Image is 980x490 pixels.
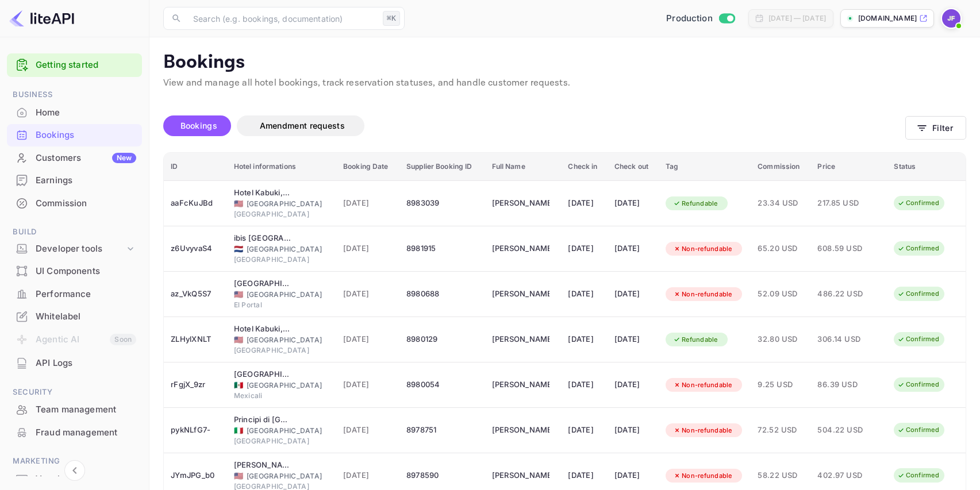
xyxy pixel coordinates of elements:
[234,381,243,389] span: Mexico
[614,376,652,394] div: [DATE]
[171,421,220,439] div: pykNLfG7-
[36,288,136,301] div: Performance
[171,376,220,394] div: rFgjX_9zr
[36,152,136,165] div: Customers
[608,153,659,181] th: Check out
[7,283,142,306] div: Performance
[758,288,804,300] span: 52.09 USD
[336,153,399,181] th: Booking Date
[568,194,600,213] div: [DATE]
[492,194,549,213] div: Marie Lim
[234,300,329,310] div: El Portal
[36,357,136,370] div: API Logs
[163,51,966,74] p: Bookings
[7,306,142,327] a: Whitelabel
[890,241,947,256] div: Confirmed
[561,153,607,181] th: Check in
[234,391,329,401] div: Mexicali
[7,147,142,169] div: CustomersNew
[758,469,804,482] span: 58.22 USD
[227,153,336,181] th: Hotel informations
[36,106,136,119] div: Home
[659,153,751,181] th: Tag
[234,199,329,209] div: [GEOGRAPHIC_DATA]
[7,102,142,124] div: Home
[614,194,652,213] div: [DATE]
[614,466,652,485] div: [DATE]
[234,426,329,436] div: [GEOGRAPHIC_DATA]
[343,469,393,482] span: [DATE]
[7,88,142,101] span: Business
[234,245,243,253] span: Netherlands
[7,352,142,375] div: API Logs
[568,240,600,258] div: [DATE]
[666,469,740,483] div: Non-refundable
[492,240,549,258] div: Daniel Hammersley
[614,240,652,258] div: [DATE]
[163,76,966,90] p: View and manage all hotel bookings, track reservation statuses, and handle customer requests.
[234,471,329,481] div: [GEOGRAPHIC_DATA]
[890,423,947,437] div: Confirmed
[7,260,142,281] a: UI Components
[758,197,804,210] span: 23.34 USD
[9,9,74,28] img: LiteAPI logo
[7,283,142,304] a: Performance
[234,233,291,244] div: ibis Den Haag City Centre
[758,424,804,437] span: 72.52 USD
[662,12,739,25] div: Switch to Sandbox mode
[7,399,142,420] a: Team management
[234,323,291,335] div: Hotel Kabuki, part of JdV by Hyatt
[186,7,378,30] input: Search (e.g. bookings, documentation)
[234,200,243,207] span: United States of America
[36,59,136,72] a: Getting started
[7,192,142,215] div: Commission
[817,424,875,437] span: 504.22 USD
[260,121,345,130] span: Amendment requests
[817,288,875,300] span: 486.22 USD
[817,197,875,210] span: 217.85 USD
[666,423,740,438] div: Non-refundable
[36,265,136,278] div: UI Components
[234,436,329,446] div: [GEOGRAPHIC_DATA]
[492,285,549,303] div: Ruriko Iwasaki
[758,242,804,255] span: 65.20 USD
[234,345,329,356] div: [GEOGRAPHIC_DATA]
[7,422,142,443] a: Fraud management
[666,196,725,211] div: Refundable
[7,455,142,468] span: Marketing
[614,285,652,303] div: [DATE]
[666,333,725,347] div: Refundable
[406,285,478,303] div: 8980688
[492,376,549,394] div: Richard Golish
[343,333,393,346] span: [DATE]
[492,421,549,439] div: Kathryn Hoffman
[7,386,142,399] span: Security
[171,240,220,258] div: z6UvyvaS4
[36,310,136,323] div: Whitelabel
[234,460,291,471] div: Beverly Laurel Hotel
[7,53,142,77] div: Getting started
[758,333,804,346] span: 32.80 USD
[817,333,875,346] span: 306.14 USD
[406,240,478,258] div: 8981915
[36,426,136,439] div: Fraud management
[399,153,485,181] th: Supplier Booking ID
[7,192,142,214] a: Commission
[7,352,142,373] a: API Logs
[568,421,600,439] div: [DATE]
[36,473,136,486] div: Vouchers
[406,330,478,349] div: 8980129
[890,332,947,346] div: Confirmed
[7,226,142,238] span: Build
[36,197,136,210] div: Commission
[568,466,600,485] div: [DATE]
[406,421,478,439] div: 8978751
[890,468,947,483] div: Confirmed
[7,399,142,421] div: Team management
[7,169,142,192] div: Earnings
[234,369,291,380] div: Calafia Hotel
[666,242,740,256] div: Non-refundable
[343,242,393,255] span: [DATE]
[112,153,136,163] div: New
[568,376,600,394] div: [DATE]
